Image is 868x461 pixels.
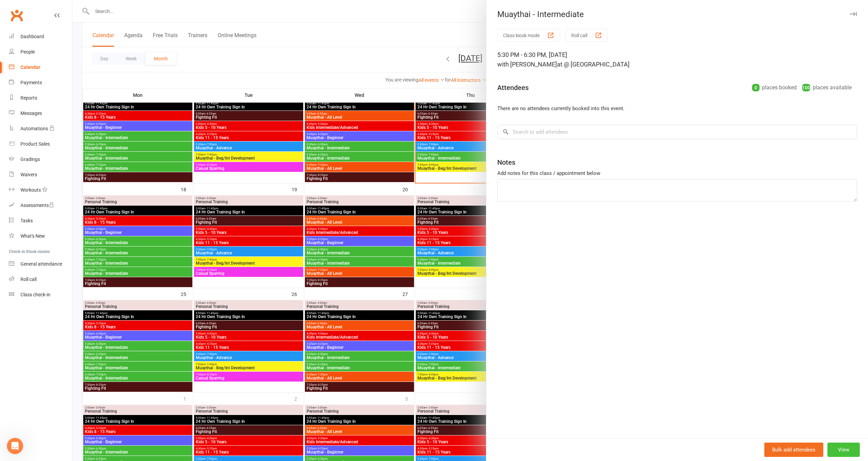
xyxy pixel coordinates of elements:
span: with [PERSON_NAME] [497,61,557,68]
a: Dashboard [9,29,72,44]
a: Class kiosk mode [9,287,72,302]
div: Messages [20,110,42,116]
div: General attendance [20,261,62,267]
a: Gradings [9,152,72,167]
div: places available [802,83,852,92]
div: Product Sales [20,141,50,147]
a: Messages [9,106,72,121]
div: Reports [20,95,37,101]
a: Product Sales [9,136,72,152]
a: Automations [9,121,72,136]
a: Waivers [9,167,72,182]
a: Reports [9,90,72,106]
div: 0 [752,84,760,91]
button: Bulk add attendees [764,443,823,457]
div: Assessments [20,203,54,208]
button: Class kiosk mode [497,29,560,42]
div: Attendees [497,83,529,92]
div: 100 [802,84,810,91]
a: Clubworx [8,7,25,24]
a: Roll call [9,272,72,287]
div: Waivers [20,172,37,177]
span: at @ [GEOGRAPHIC_DATA] [557,61,630,68]
div: Dashboard [20,34,44,39]
div: Tasks [20,218,33,223]
div: places booked [752,83,797,92]
a: People [9,44,72,60]
a: Payments [9,75,72,90]
a: Tasks [9,213,72,228]
a: General attendance kiosk mode [9,256,72,272]
div: Workouts [20,187,41,193]
div: Roll call [20,277,36,282]
div: What's New [20,233,45,239]
a: Workouts [9,182,72,198]
div: Notes [497,158,515,167]
div: People [20,49,35,55]
div: Muaythai - Intermediate [486,10,868,19]
button: View [827,443,860,457]
a: Assessments [9,198,72,213]
input: Search to add attendees [497,125,857,139]
div: Calendar [20,64,40,70]
div: Automations [20,126,48,131]
a: Calendar [9,60,72,75]
a: What's New [9,228,72,244]
li: There are no attendees currently booked into this event. [497,104,857,113]
div: 5:30 PM - 6:30 PM, [DATE] [497,50,857,69]
div: Payments [20,80,42,85]
button: Roll call [565,29,608,42]
iframe: Intercom live chat [7,438,23,454]
div: Class check-in [20,292,50,297]
div: Add notes for this class / appointment below [497,169,857,177]
div: Gradings [20,157,40,162]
